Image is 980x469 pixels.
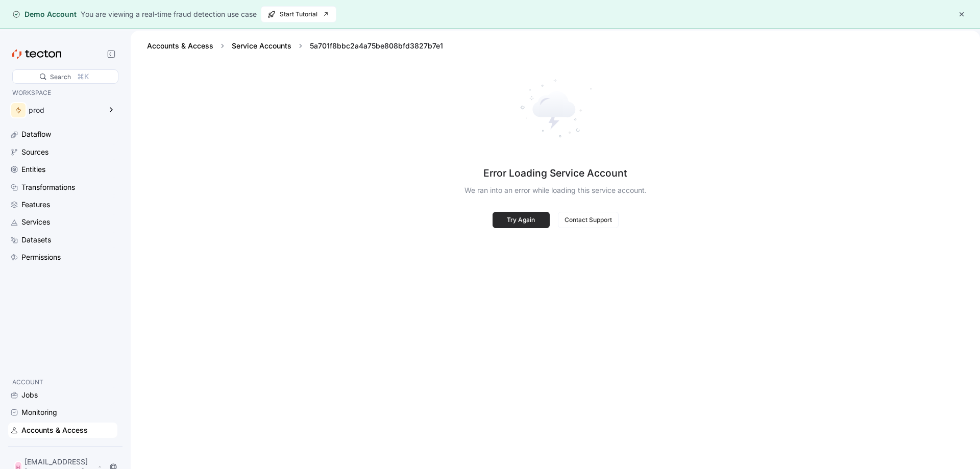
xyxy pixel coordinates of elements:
a: Datasets [8,232,117,248]
div: Search [50,72,71,82]
div: Dataflow [21,129,51,140]
div: Accounts & Access [21,425,88,436]
div: Jobs [21,389,38,401]
p: ACCOUNT [12,377,113,387]
button: Start Tutorial [261,6,336,22]
div: 5a701f8bbc2a4a75be808bfd3827b7e1 [306,41,447,51]
a: Features [8,197,117,212]
div: You are viewing a real-time fraud detection use case [81,9,257,20]
a: Accounts & Access [147,41,213,50]
div: Datasets [21,234,51,245]
div: Search⌘K [12,69,118,84]
a: Monitoring [8,405,117,420]
div: Sources [21,146,48,158]
a: Dataflow [8,127,117,142]
div: ⌘K [77,71,89,82]
div: Permissions [21,252,61,263]
span: Start Tutorial [267,7,330,22]
div: Entities [21,164,45,175]
div: Features [21,199,50,210]
a: Jobs [8,387,117,403]
button: Contact Support [558,212,619,228]
a: Accounts & Access [8,423,117,438]
p: WORKSPACE [12,88,113,98]
a: Transformations [8,180,117,195]
div: Services [21,216,50,228]
div: prod [29,107,101,114]
div: Demo Account [12,9,77,19]
p: We ran into an error while loading this service account. [464,185,647,195]
a: Service Accounts [232,41,291,50]
div: Transformations [21,182,75,193]
a: Services [8,214,117,230]
a: Sources [8,144,117,160]
div: Monitoring [21,407,57,418]
a: Permissions [8,250,117,265]
span: Try Again [499,212,543,228]
button: Try Again [493,212,550,228]
div: Error Loading Service Account [483,167,627,179]
span: Contact Support [565,212,612,228]
a: Entities [8,162,117,177]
